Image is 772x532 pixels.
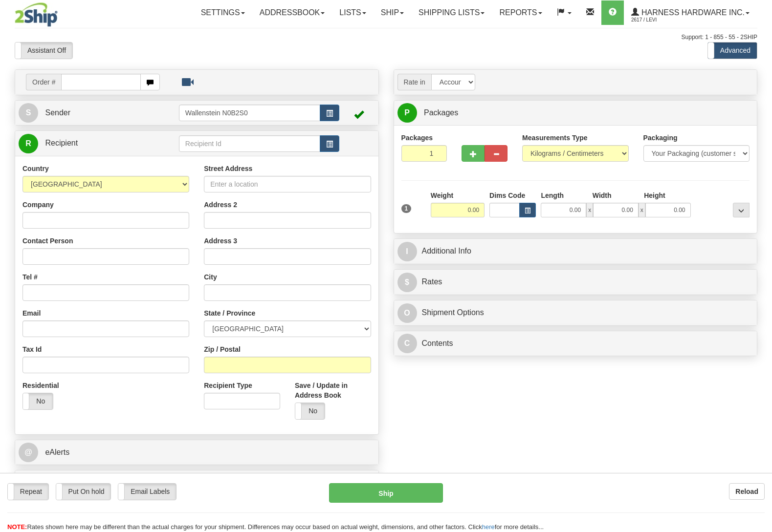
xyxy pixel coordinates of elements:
[489,191,525,200] label: Dims Code
[19,443,38,462] span: @
[729,483,765,500] button: Reload
[179,105,320,121] input: Sender Id
[708,43,757,59] label: Advanced
[397,334,754,354] a: CContents
[23,393,53,409] label: No
[45,139,78,147] span: Recipient
[19,133,161,153] a: R Recipient
[22,344,42,354] label: Tax Id
[22,272,38,282] label: Tel #
[26,74,61,90] span: Order #
[397,303,417,323] span: O
[8,484,48,500] label: Repeat
[118,484,176,500] label: Email Labels
[22,308,41,318] label: Email
[19,443,375,463] a: @ eAlerts
[204,308,255,318] label: State / Province
[19,103,179,123] a: S Sender
[22,200,54,210] label: Company
[22,381,59,390] label: Residential
[431,191,453,200] label: Weight
[397,103,417,123] span: P
[492,0,549,25] a: Reports
[639,203,645,217] span: x
[397,303,754,323] a: OShipment Options
[332,0,373,25] a: Lists
[397,334,417,353] span: C
[643,133,678,143] label: Packaging
[22,164,49,173] label: Country
[45,108,70,117] span: Sender
[204,200,237,210] label: Address 2
[19,103,38,123] span: S
[424,108,458,117] span: Packages
[7,523,27,531] span: NOTE:
[204,176,371,192] input: Enter a location
[204,236,237,246] label: Address 3
[522,133,588,143] label: Measurements Type
[733,203,750,217] div: ...
[401,204,412,213] span: 1
[631,15,705,25] span: 2617 / Levi
[586,203,593,217] span: x
[735,488,758,495] b: Reload
[15,43,72,59] label: Assistant Off
[179,135,320,152] input: Recipient Id
[482,523,495,531] a: here
[19,134,38,153] span: R
[45,448,69,456] span: eAlerts
[624,0,757,25] a: Harness Hardware Inc. 2617 / Levi
[397,242,417,261] span: I
[401,133,433,143] label: Packages
[252,0,332,25] a: Addressbook
[295,381,371,400] label: Save / Update in Address Book
[374,0,411,25] a: Ship
[204,381,252,390] label: Recipient Type
[204,272,217,282] label: City
[593,191,612,200] label: Width
[397,272,754,292] a: $Rates
[204,344,241,354] label: Zip / Postal
[644,191,665,200] label: Height
[194,0,252,25] a: Settings
[397,74,431,90] span: Rate in
[22,236,73,246] label: Contact Person
[295,403,325,419] label: No
[397,103,754,123] a: P Packages
[204,164,252,173] label: Street Address
[541,191,564,200] label: Length
[329,483,443,503] button: Ship
[15,33,757,42] div: Support: 1 - 855 - 55 - 2SHIP
[15,2,58,27] img: logo2617.jpg
[639,8,745,17] span: Harness Hardware Inc.
[750,216,771,316] iframe: chat widget
[397,273,417,292] span: $
[56,484,111,500] label: Put On hold
[397,241,754,261] a: IAdditional Info
[411,0,492,25] a: Shipping lists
